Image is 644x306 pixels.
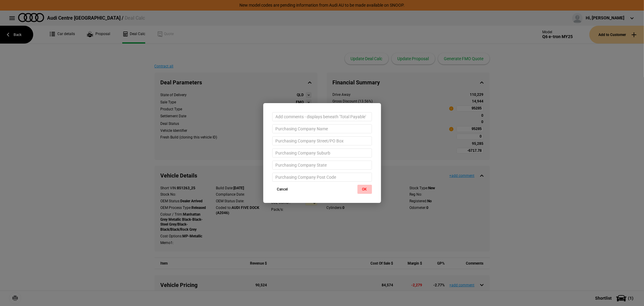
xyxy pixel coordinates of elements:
input: Purchasing Company Street/PO Box [272,136,372,145]
button: Cancel [272,185,293,194]
input: Purchasing Company State [272,161,372,170]
input: Purchasing Company Suburb [272,148,372,158]
button: OK [357,185,372,194]
input: Purchasing Company Post Code [272,173,372,182]
input: Add comments - displays beneath 'Total Payable' [272,112,372,121]
input: Purchasing Company Name [272,124,372,133]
